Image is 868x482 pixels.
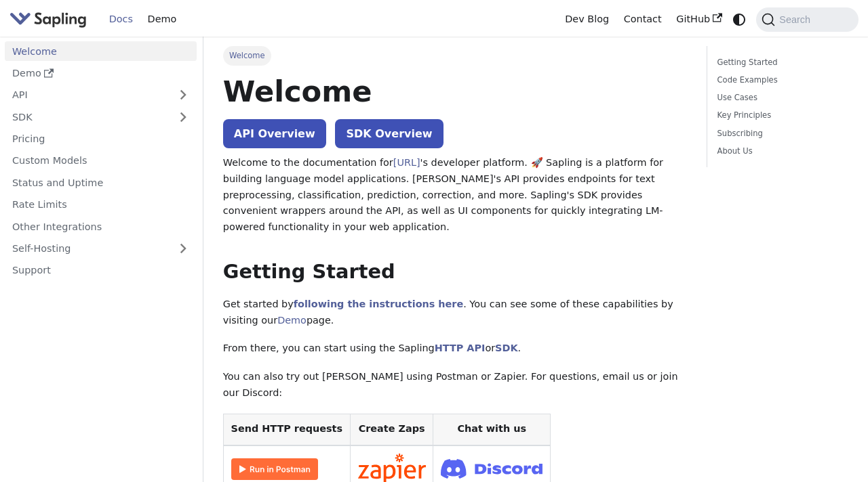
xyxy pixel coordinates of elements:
[223,46,271,65] span: Welcome
[5,261,197,280] a: Support
[223,155,688,236] p: Welcome to the documentation for 's developer platform. 🚀 Sapling is a platform for building lang...
[223,46,688,65] nav: Breadcrumbs
[5,217,197,236] a: Other Integrations
[5,173,197,192] a: Status and Uptime
[435,343,486,353] a: HTTP API
[102,9,140,30] a: Docs
[231,458,318,480] img: Run in Postman
[717,91,844,104] a: Use Cases
[775,14,818,25] span: Search
[223,119,326,148] a: API Overview
[393,157,420,168] a: [URL]
[717,145,844,158] a: About Us
[5,107,170,127] a: SDK
[5,239,197,259] a: Self-Hosting
[717,56,844,69] a: Getting Started
[350,414,433,445] th: Create Zaps
[616,9,669,30] a: Contact
[335,119,443,148] a: SDK Overview
[223,369,688,401] p: You can also try out [PERSON_NAME] using Postman or Zapier. For questions, email us or join our D...
[170,85,197,105] button: Expand sidebar category 'API'
[433,414,551,445] th: Chat with us
[294,299,463,309] a: following the instructions here
[756,7,858,32] button: Search (Command+K)
[9,9,87,29] img: Sapling.ai
[557,9,616,30] a: Dev Blog
[277,315,307,326] a: Demo
[223,414,350,445] th: Send HTTP requests
[5,151,197,171] a: Custom Models
[223,73,688,110] h1: Welcome
[140,9,184,30] a: Demo
[495,343,517,353] a: SDK
[9,9,92,29] a: Sapling.aiSapling.ai
[5,85,170,105] a: API
[5,64,197,83] a: Demo
[669,9,729,30] a: GitHub
[5,41,197,61] a: Welcome
[717,74,844,87] a: Code Examples
[5,195,197,215] a: Rate Limits
[223,297,688,329] p: Get started by . You can see some of these capabilities by visiting our page.
[170,107,197,127] button: Expand sidebar category 'SDK'
[717,127,844,140] a: Subscribing
[717,109,844,122] a: Key Principles
[223,341,688,357] p: From there, you can start using the Sapling or .
[730,9,749,29] button: Switch between dark and light mode (currently system mode)
[5,129,197,149] a: Pricing
[223,260,688,284] h2: Getting Started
